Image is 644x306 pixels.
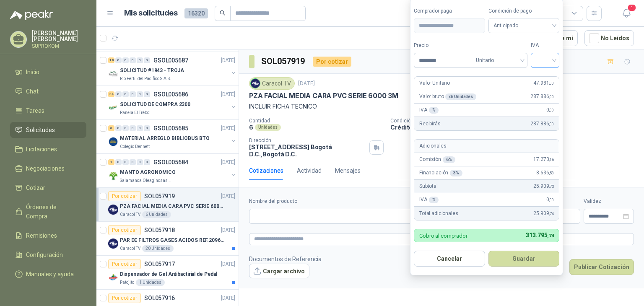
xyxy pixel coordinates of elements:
label: Nombre del producto [249,197,463,205]
img: Company Logo [108,137,118,147]
p: INCLUIR FICHA TECNICO [249,102,634,111]
a: Por cotizarSOL057917[DATE] Company LogoDispensador de Gel Antibactirial de PedalPatojito1 Unidades [96,256,239,290]
button: No Leídos [584,30,634,46]
div: 0 [144,159,150,165]
div: Caracol TV [249,77,295,90]
p: Dirección [249,137,366,143]
span: 25.909 [533,182,554,190]
span: Anticipado [493,19,555,32]
span: ,74 [549,211,554,216]
div: 0 [130,159,136,165]
h1: Mis solicitudes [124,7,178,19]
p: SOL057919 [144,193,175,199]
p: [DATE] [221,192,235,200]
span: 0 [546,196,554,204]
span: Configuración [26,250,63,259]
span: Manuales y ayuda [26,270,74,279]
span: Chat [26,87,39,96]
span: 287.886 [530,93,554,101]
p: [DATE] [221,91,235,99]
div: 0 [137,91,143,97]
img: Company Logo [108,103,118,113]
button: Guardar [488,251,560,267]
a: Por cotizarSOL057919[DATE] Company LogoPZA FACIAL MEDIA CARA PVC SERIE 6000 3MCaracol TV6 Unidades [96,188,239,222]
p: Documentos de Referencia [249,254,322,264]
span: ,00 [549,108,554,112]
p: GSOL005684 [153,159,188,165]
p: GSOL005685 [153,125,188,131]
div: Por cotizar [313,57,351,67]
p: Rio Fertil del Pacífico S.A.S. [120,75,171,82]
a: 1 0 0 0 0 0 GSOL005684[DATE] Company LogoMANTO AGRONOMICOSalamanca Oleaginosas SAS [108,157,237,184]
span: search [220,10,226,16]
span: ,00 [549,81,554,86]
h3: SOL057919 [261,55,306,68]
p: Panela El Trébol [120,109,151,116]
a: 6 0 0 0 0 0 GSOL005685[DATE] Company LogoMATERIAL ARREGLO BIBLIOBUS BTOColegio Bennett [108,123,237,150]
p: 6 [249,124,253,131]
span: Licitaciones [26,145,57,154]
span: Remisiones [26,231,57,240]
p: MATERIAL ARREGLO BIBLIOBUS BTO [120,135,209,143]
p: PZA FACIAL MEDIA CARA PVC SERIE 6000 3M [249,91,398,100]
span: 0 [546,106,554,114]
img: Company Logo [108,171,118,181]
div: 0 [137,57,143,63]
p: IVA [419,106,439,114]
p: SOLICITUD #1943 - TROJA [120,67,184,75]
p: SOL057916 [144,295,175,301]
div: 6 [108,125,114,131]
div: 0 [137,159,143,165]
div: 0 [115,57,122,63]
p: GSOL005686 [153,91,188,97]
span: 25.909 [533,210,554,218]
div: Actividad [297,166,322,175]
span: 8.636 [536,169,554,177]
div: 0 [144,125,150,131]
p: [DATE] [221,158,235,166]
div: 0 [130,125,136,131]
a: 34 0 0 0 0 0 GSOL005686[DATE] Company LogoSOLICITUD DE COMPRA 2300Panela El Trébol [108,89,237,116]
p: [PERSON_NAME] [PERSON_NAME] [32,30,86,42]
p: SOL057917 [144,261,175,267]
p: Adicionales [419,142,446,150]
img: Company Logo [108,272,118,283]
p: Total adicionales [419,210,458,218]
div: 0 [144,91,150,97]
img: Company Logo [251,79,260,88]
div: % [429,197,439,203]
span: ,00 [549,197,554,202]
div: 18 [108,57,114,63]
p: Comisión [419,156,455,163]
span: Unitario [476,54,522,67]
span: Órdenes de Compra [26,202,78,221]
div: Por cotizar [108,259,141,269]
p: [DATE] [221,226,235,234]
p: GSOL005687 [153,57,188,63]
a: Órdenes de Compra [10,199,86,224]
a: Remisiones [10,228,86,244]
div: 0 [122,159,129,165]
div: 6 % [443,156,455,163]
span: Solicitudes [26,125,55,135]
p: Cobro al comprador [419,233,467,239]
a: Negociaciones [10,161,86,176]
button: Cargar archivo [249,264,309,279]
div: 0 [130,91,136,97]
a: Configuración [10,247,86,263]
p: SOLICITUD DE COMPRA 2300 [120,101,190,109]
div: 1 [108,159,114,165]
p: Valor bruto [419,93,476,101]
p: Caracol TV [120,211,140,218]
div: 0 [122,57,129,63]
p: [DATE] [221,124,235,132]
span: 1 [627,4,636,12]
span: ,73 [549,184,554,189]
p: [DATE] [221,57,235,65]
span: Cotizar [26,183,45,192]
div: % [429,107,439,114]
div: 0 [115,125,122,131]
p: Colegio Bennett [120,143,150,150]
div: 6 Unidades [142,211,171,218]
label: Condición de pago [488,7,560,15]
